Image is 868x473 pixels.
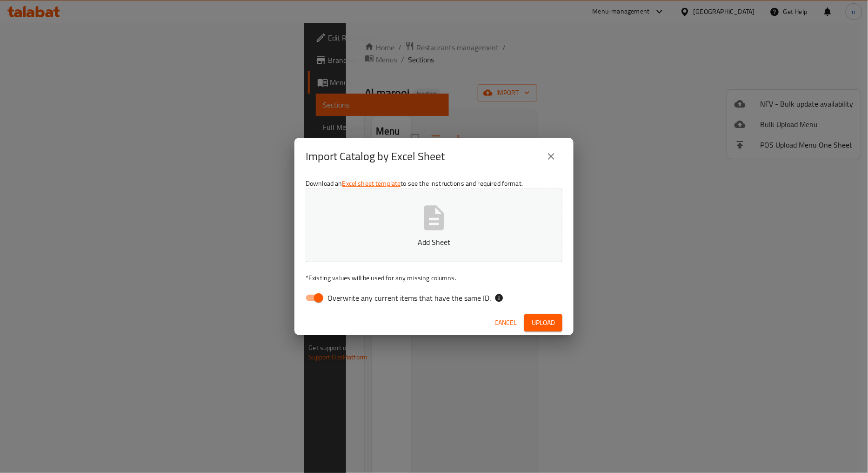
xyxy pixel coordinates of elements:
button: Add Sheet [306,189,562,262]
h2: Import Catalog by Excel Sheet [306,149,445,164]
a: Excel sheet template [342,177,401,189]
p: Add Sheet [320,236,548,248]
button: Cancel [491,314,521,331]
div: Download an to see the instructions and required format. [294,175,574,310]
span: Cancel [494,317,517,329]
p: Existing values will be used for any missing columns. [306,273,562,283]
button: Upload [524,314,562,331]
svg: If the overwrite option isn't selected, then the items that match an existing ID will be ignored ... [494,293,504,303]
span: Overwrite any current items that have the same ID. [327,292,491,304]
span: Upload [532,317,555,329]
button: close [540,145,562,168]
